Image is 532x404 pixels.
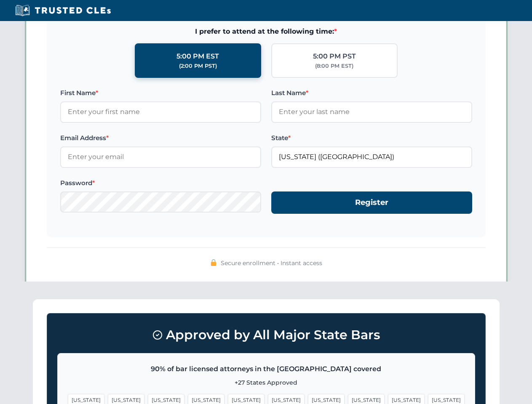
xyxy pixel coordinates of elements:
[271,191,472,214] button: Register
[210,259,217,266] img: 🔒
[271,88,472,98] label: Last Name
[68,364,465,375] p: 90% of bar licensed attorneys in the [GEOGRAPHIC_DATA] covered
[60,133,261,143] label: Email Address
[60,146,261,167] input: Enter your email
[271,146,472,167] input: Florida (FL)
[60,101,261,122] input: Enter your first name
[13,4,113,17] img: Trusted CLEs
[60,88,261,98] label: First Name
[271,101,472,122] input: Enter your last name
[315,62,353,70] div: (8:00 PM EST)
[271,133,472,143] label: State
[313,51,356,62] div: 5:00 PM PST
[57,324,475,346] h3: Approved by All Major State Bars
[60,26,472,37] span: I prefer to attend at the following time:
[60,178,261,188] label: Password
[176,51,219,62] div: 5:00 PM EST
[68,378,465,387] p: +27 States Approved
[179,62,217,70] div: (2:00 PM PST)
[221,258,322,268] span: Secure enrollment • Instant access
